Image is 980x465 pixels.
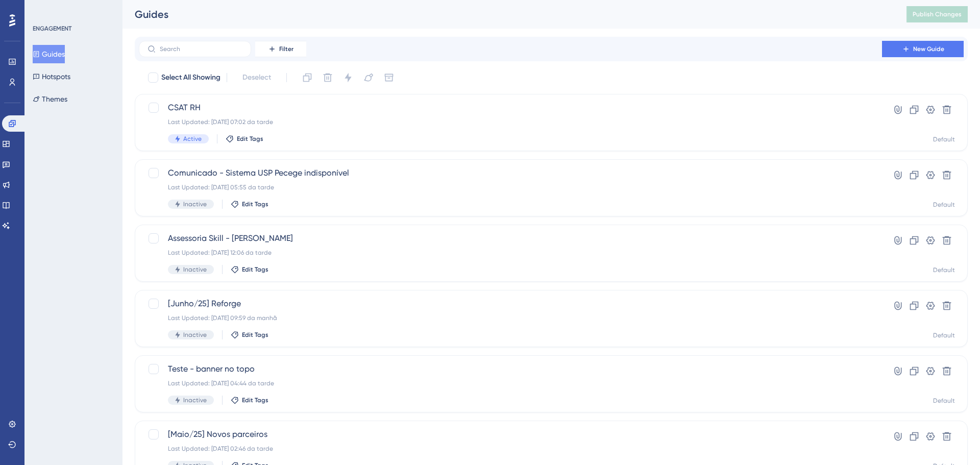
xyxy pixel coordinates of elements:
[161,71,220,84] span: Select All Showing
[242,265,268,274] span: Edit Tags
[255,41,306,57] button: Filter
[231,200,268,208] button: Edit Tags
[168,249,853,257] div: Last Updated: [DATE] 12:06 da tarde
[33,67,70,86] button: Hotspots
[135,7,881,21] div: Guides
[226,135,263,143] button: Edit Tags
[183,135,202,143] span: Active
[33,90,67,108] button: Themes
[183,396,207,404] span: Inactive
[913,10,962,18] span: Publish Changes
[183,265,207,274] span: Inactive
[882,41,964,57] button: New Guide
[237,135,263,143] span: Edit Tags
[168,232,853,244] span: Assessoria Skill - [PERSON_NAME]
[242,396,268,404] span: Edit Tags
[168,314,853,322] div: Last Updated: [DATE] 09:59 da manhã
[906,6,968,22] button: Publish Changes
[168,379,853,387] div: Last Updated: [DATE] 04:44 da tarde
[242,200,268,208] span: Edit Tags
[933,266,955,274] div: Default
[233,68,280,87] button: Deselect
[231,396,268,404] button: Edit Tags
[168,445,853,453] div: Last Updated: [DATE] 02:46 da tarde
[242,71,271,84] span: Deselect
[160,45,242,53] input: Search
[933,397,955,405] div: Default
[168,298,853,310] span: [Junho/25] Reforge
[913,45,944,53] span: New Guide
[168,183,853,191] div: Last Updated: [DATE] 05:55 da tarde
[183,200,207,208] span: Inactive
[33,25,71,33] div: ENGAGEMENT
[33,45,65,63] button: Guides
[933,135,955,143] div: Default
[183,331,207,339] span: Inactive
[168,428,853,440] span: [Maio/25] Novos parceiros
[933,201,955,209] div: Default
[231,331,268,339] button: Edit Tags
[242,331,268,339] span: Edit Tags
[168,167,853,179] span: Comunicado - Sistema USP Pecege indisponível
[231,265,268,274] button: Edit Tags
[168,118,853,126] div: Last Updated: [DATE] 07:02 da tarde
[279,45,293,53] span: Filter
[933,331,955,339] div: Default
[168,363,853,375] span: Teste - banner no topo
[168,102,853,114] span: CSAT RH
